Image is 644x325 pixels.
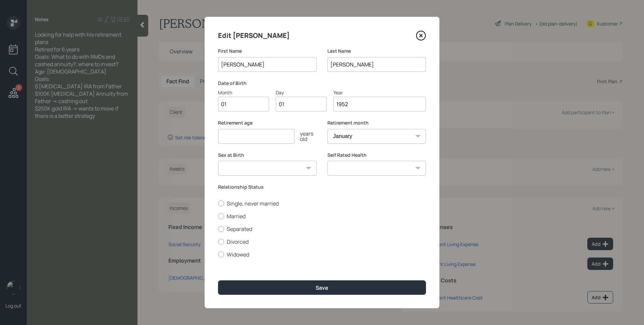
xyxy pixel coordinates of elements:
div: Save [316,284,328,291]
label: Last Name [327,48,426,54]
input: Month [218,97,269,111]
input: Year [333,97,426,111]
label: Relationship Status [218,184,426,190]
button: Save [218,280,426,295]
label: Separated [218,225,426,233]
label: First Name [218,48,317,54]
div: Year [333,89,426,96]
label: Date of Birth [218,80,426,87]
label: Widowed [218,251,426,258]
div: years old [294,131,317,142]
div: Month [218,89,269,96]
div: Day [276,89,327,96]
label: Retirement age [218,120,317,126]
label: Retirement month [327,120,426,126]
label: Single, never married [218,200,426,207]
label: Sex at Birth [218,152,317,158]
input: Day [276,97,327,111]
label: Self Rated Health [327,152,426,158]
label: Divorced [218,238,426,245]
h4: Edit [PERSON_NAME] [218,30,290,41]
label: Married [218,213,426,220]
